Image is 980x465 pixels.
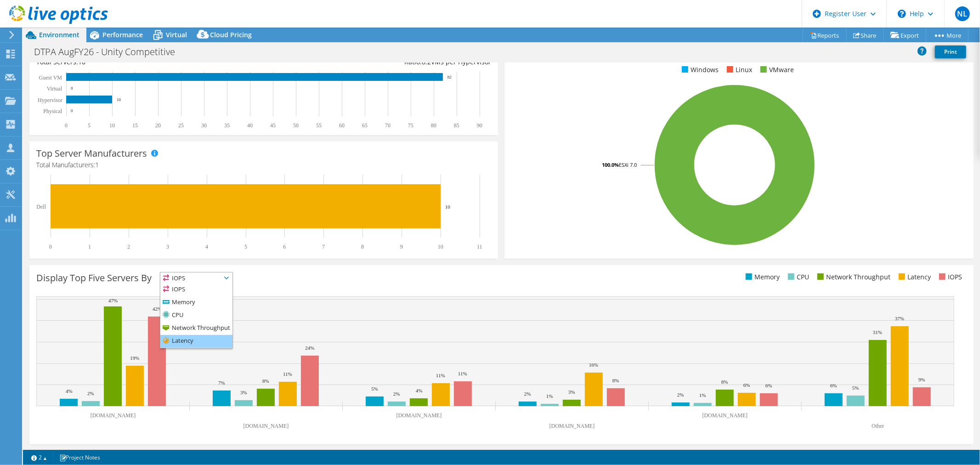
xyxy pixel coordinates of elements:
[117,97,121,102] text: 10
[244,244,247,250] text: 5
[458,371,467,376] text: 11%
[71,86,73,91] text: 0
[612,378,619,383] text: 8%
[385,122,391,129] text: 70
[283,244,286,250] text: 6
[36,148,147,159] h3: Top Server Manufacturers
[36,160,491,170] h4: Total Manufacturers:
[416,388,423,393] text: 4%
[108,298,118,303] text: 47%
[568,389,575,395] text: 3%
[549,423,595,429] text: [DOMAIN_NAME]
[25,452,53,463] a: 2
[477,244,482,250] text: 11
[91,412,136,419] text: [DOMAIN_NAME]
[393,391,400,397] text: 2%
[30,47,189,57] h1: DTPA AugFY26 - Unity Competitive
[224,122,230,129] text: 35
[47,85,62,92] text: Virtual
[160,322,232,335] li: Network Throughput
[127,244,130,250] text: 2
[955,6,970,21] span: NL
[240,390,247,395] text: 3%
[43,108,62,114] text: Physical
[270,122,276,129] text: 45
[872,423,884,429] text: Other
[852,385,859,391] text: 5%
[36,204,46,210] text: Dell
[205,244,208,250] text: 4
[160,335,232,348] li: Latency
[95,160,99,169] span: 1
[830,383,837,388] text: 6%
[743,272,780,282] li: Memory
[362,122,368,129] text: 65
[53,452,107,463] a: Project Notes
[937,272,962,282] li: IOPS
[78,57,85,66] span: 10
[39,30,79,39] span: Environment
[422,57,431,66] span: 8.2
[546,393,553,399] text: 1%
[765,383,772,388] text: 6%
[524,391,531,397] text: 2%
[408,122,414,129] text: 75
[49,244,52,250] text: 0
[803,28,847,42] a: Reports
[166,244,169,250] text: 3
[477,122,482,129] text: 90
[815,272,890,282] li: Network Throughput
[160,309,232,322] li: CPU
[436,373,445,378] text: 11%
[896,272,931,282] li: Latency
[39,74,62,81] text: Guest VM
[935,45,966,58] a: Print
[602,161,619,168] tspan: 100.0%
[758,65,794,75] li: VMware
[178,122,184,129] text: 25
[454,122,459,129] text: 85
[397,412,442,419] text: [DOMAIN_NAME]
[160,284,232,296] li: IOPS
[371,386,378,391] text: 5%
[361,244,364,250] text: 8
[438,244,443,250] text: 10
[88,244,91,250] text: 1
[448,75,452,79] text: 82
[339,122,345,129] text: 60
[166,30,187,39] span: Virtual
[132,122,138,129] text: 15
[160,296,232,309] li: Memory
[130,355,139,361] text: 19%
[677,392,684,397] text: 2%
[445,204,451,210] text: 10
[873,329,882,335] text: 31%
[244,423,289,429] text: [DOMAIN_NAME]
[88,122,91,129] text: 5
[918,377,925,382] text: 9%
[293,122,299,129] text: 50
[702,412,748,419] text: [DOMAIN_NAME]
[846,28,884,42] a: Share
[87,391,94,396] text: 2%
[305,345,314,351] text: 24%
[725,65,752,75] li: Linux
[218,380,225,386] text: 7%
[155,122,161,129] text: 20
[619,161,637,168] tspan: ESXi 7.0
[786,272,809,282] li: CPU
[66,388,73,394] text: 4%
[38,97,62,103] text: Hypervisor
[895,316,904,321] text: 37%
[589,362,598,368] text: 16%
[247,122,253,129] text: 40
[699,392,706,398] text: 1%
[160,272,232,284] span: IOPS
[71,108,73,113] text: 0
[262,378,269,384] text: 8%
[210,30,252,39] span: Cloud Pricing
[680,65,719,75] li: Windows
[102,30,143,39] span: Performance
[400,244,403,250] text: 9
[283,371,292,377] text: 11%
